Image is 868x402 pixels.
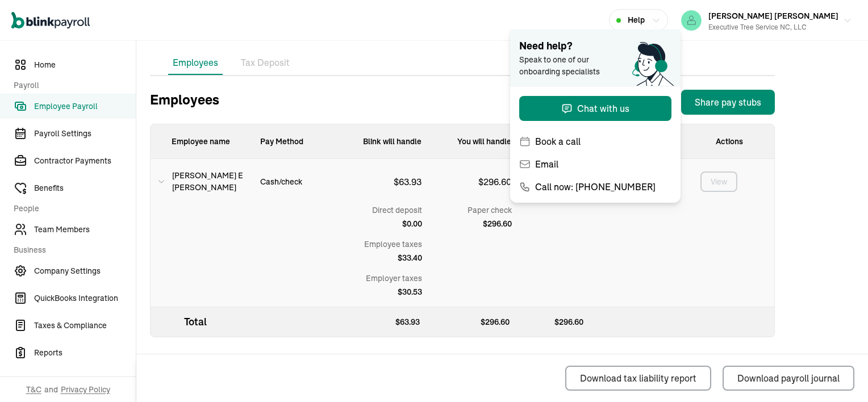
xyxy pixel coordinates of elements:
[708,11,838,21] span: [PERSON_NAME] [PERSON_NAME]
[151,124,251,159] p: Employee name
[11,4,90,37] nav: Global
[519,130,671,153] button: Book a call
[684,124,774,159] div: Actions
[561,102,629,115] div: Chat with us
[519,175,671,198] button: Call now: [PHONE_NUMBER]
[341,124,431,159] p: Blink will handle
[519,39,671,54] span: Need help?
[580,371,696,385] div: Download tax liability report
[519,153,671,175] button: Email
[251,124,341,159] p: Pay Method
[519,96,671,121] button: Chat with us
[628,14,645,26] span: Help
[737,371,840,385] div: Download payroll journal
[708,22,838,32] div: Executive Tree Service NC, LLC
[431,124,520,159] div: You will handle
[519,55,600,77] span: Speak to one of our onboarding specialists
